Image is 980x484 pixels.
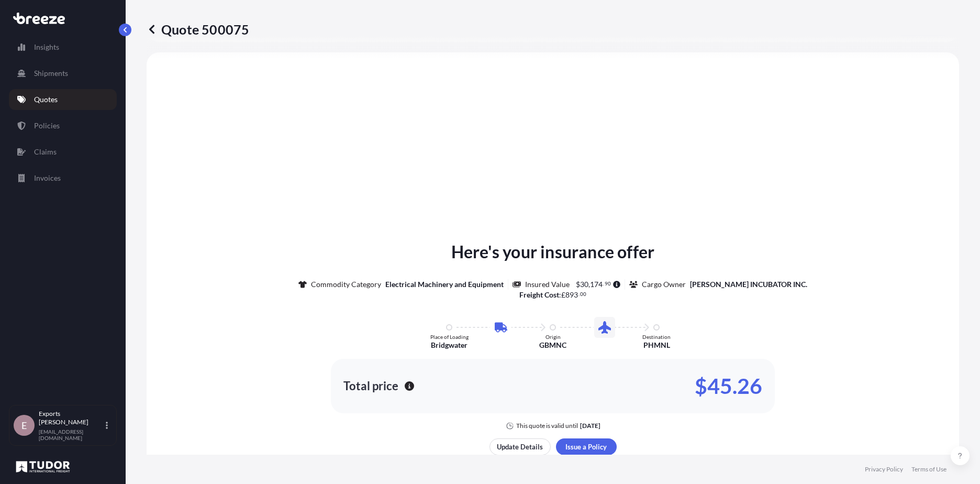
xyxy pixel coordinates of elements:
[539,340,566,350] p: GBMNC
[34,42,59,52] p: Insights
[497,442,543,452] p: Update Details
[580,422,600,430] p: [DATE]
[9,89,117,110] a: Quotes
[34,68,68,79] p: Shipments
[580,281,588,288] span: 30
[580,292,586,296] span: 00
[451,239,654,265] p: Here's your insurance offer
[343,381,398,391] p: Total price
[13,458,73,475] img: organization-logo
[147,21,249,38] p: Quote 500075
[525,279,570,290] p: Insured Value
[9,63,117,84] a: Shipments
[430,334,469,340] p: Place of Loading
[34,120,60,131] p: Policies
[489,438,551,455] button: Update Details
[34,94,58,105] p: Quotes
[311,279,381,290] p: Commodity Category
[643,340,670,350] p: PHMNL
[695,378,762,394] p: $45.26
[519,290,586,300] p: :
[590,281,603,288] span: 174
[516,422,578,430] p: This quote is valid until
[34,173,61,183] p: Invoices
[865,465,903,474] a: Privacy Policy
[9,141,117,162] a: Claims
[9,37,117,58] a: Insights
[565,291,578,299] span: 893
[519,290,559,299] b: Freight Cost
[605,282,611,285] span: 90
[556,438,617,455] button: Issue a Policy
[385,279,504,290] p: Electrical Machinery and Equipment
[603,282,604,285] span: .
[431,340,467,350] p: Bridgwater
[578,292,580,296] span: .
[39,428,104,441] p: [EMAIL_ADDRESS][DOMAIN_NAME]
[690,279,807,290] p: [PERSON_NAME] INCUBATOR INC.
[642,334,671,340] p: Destination
[545,334,561,340] p: Origin
[565,442,607,452] p: Issue a Policy
[642,279,686,290] p: Cargo Owner
[34,147,57,157] p: Claims
[911,465,946,474] a: Terms of Use
[9,115,117,136] a: Policies
[9,168,117,189] a: Invoices
[561,291,565,299] span: £
[39,410,104,426] p: Exports [PERSON_NAME]
[576,281,580,288] span: $
[21,420,27,431] span: E
[588,281,590,288] span: ,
